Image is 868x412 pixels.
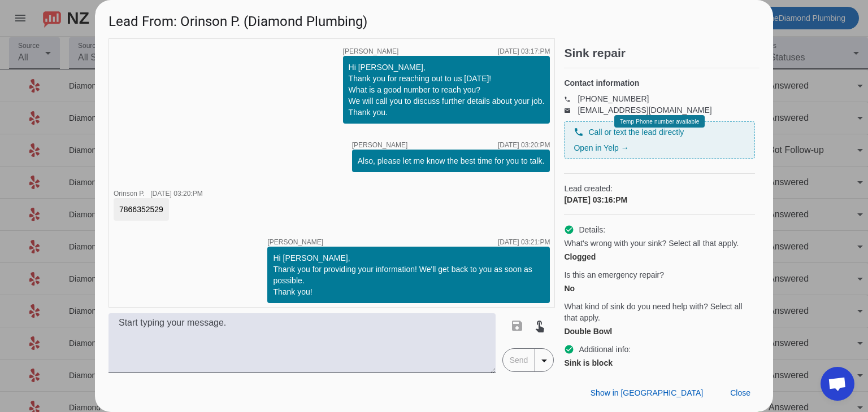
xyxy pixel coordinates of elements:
span: Is this an emergency repair? [564,269,664,280]
span: [PERSON_NAME] [352,142,408,148]
span: [PERSON_NAME] [343,48,399,55]
span: Lead created: [564,183,755,194]
span: Additional info: [579,344,631,355]
mat-icon: email [564,107,578,113]
div: [DATE] 03:21:PM [498,239,550,246]
span: [PERSON_NAME] [267,239,323,246]
span: Close [730,388,750,397]
div: Sink is block [564,357,755,369]
mat-icon: check_circle [564,344,574,354]
button: Close [721,383,759,403]
span: Orinson P. [114,190,145,198]
a: [PHONE_NUMBER] [578,94,649,103]
a: [EMAIL_ADDRESS][DOMAIN_NAME] [578,106,711,115]
div: Open chat [821,367,854,401]
div: [DATE] 03:20:PM [150,190,202,197]
div: Double Bowl [564,326,755,337]
div: Also, please let me know the best time for you to talk.​ [358,155,545,166]
mat-icon: phone [574,127,584,137]
span: Show in [GEOGRAPHIC_DATA] [591,388,703,397]
div: [DATE] 03:17:PM [498,48,550,55]
a: Open in Yelp → [574,143,628,152]
mat-icon: phone [564,96,578,102]
div: [DATE] 03:16:PM [564,194,755,205]
span: What's wrong with your sink? Select all that apply. [564,238,739,249]
span: Temp Phone number available [620,119,699,125]
mat-icon: arrow_drop_down [537,354,551,367]
div: No [564,283,755,294]
div: Clogged [564,251,755,262]
h4: Contact information [564,77,755,89]
button: Show in [GEOGRAPHIC_DATA] [581,383,712,403]
div: [DATE] 03:20:PM [498,142,550,148]
mat-icon: check_circle [564,225,574,235]
span: Details: [579,224,605,235]
mat-icon: touch_app [533,319,546,332]
span: Call or text the lead directly [588,126,684,138]
span: What kind of sink do you need help with? Select all that apply. [564,301,755,323]
div: Hi [PERSON_NAME], Thank you for reaching out to us [DATE]! What is a good number to reach you? We... [349,62,545,118]
div: 7866352529 [119,204,163,215]
h2: Sink repair [564,47,759,59]
div: Hi [PERSON_NAME], Thank you for providing your information! We'll get back to you as soon as poss... [273,252,544,297]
